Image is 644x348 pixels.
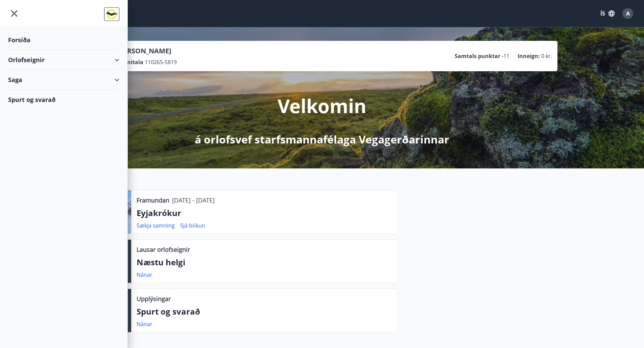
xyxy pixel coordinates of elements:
button: A [620,5,636,22]
p: Inneign : [518,52,540,60]
a: Nánar [137,320,152,328]
button: ÍS [597,7,618,20]
p: Velkomin [278,93,366,118]
p: [PERSON_NAME] [117,46,177,56]
p: Eyjakrókur [137,207,392,219]
p: Samtals punktar [455,52,500,60]
div: Forsíða [8,30,119,50]
button: menu [8,7,20,20]
div: Orlofseignir [8,50,119,70]
span: A [626,10,630,17]
a: Sækja samning [137,222,175,229]
a: Nánar [137,271,152,278]
span: -11 [502,52,509,60]
p: Lausar orlofseignir [137,245,190,254]
p: Næstu helgi [137,257,392,268]
p: Spurt og svarað [137,306,392,317]
img: union_logo [104,7,119,21]
p: [DATE] - [DATE] [172,196,215,205]
p: á orlofsvef starfsmannafélaga Vegagerðarinnar [195,132,449,147]
p: Framundan [137,196,169,205]
span: 110265-5819 [145,58,177,66]
div: Spurt og svarað [8,90,119,109]
p: Upplýsingar [137,294,171,303]
p: Kennitala [117,58,143,66]
span: 0 kr. [541,52,552,60]
div: Saga [8,70,119,90]
a: Sjá bókun [180,222,205,229]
